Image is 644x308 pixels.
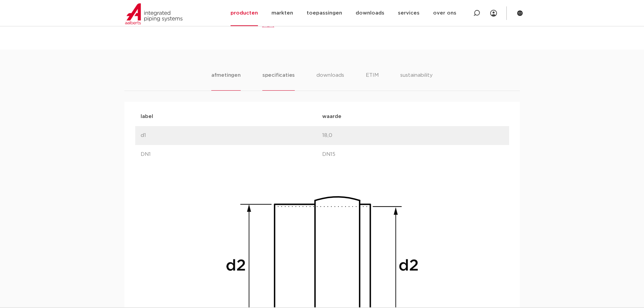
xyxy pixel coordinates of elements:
p: 18,0 [322,132,504,140]
li: specificaties [262,71,295,91]
li: afmetingen [211,71,241,91]
li: downloads [316,71,344,91]
li: ETIM [366,71,379,91]
li: sustainability [400,71,433,91]
p: DN1 [141,150,322,159]
p: d1 [141,132,322,140]
p: DN15 [322,150,504,159]
p: label [141,113,322,121]
p: waarde [322,113,504,121]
